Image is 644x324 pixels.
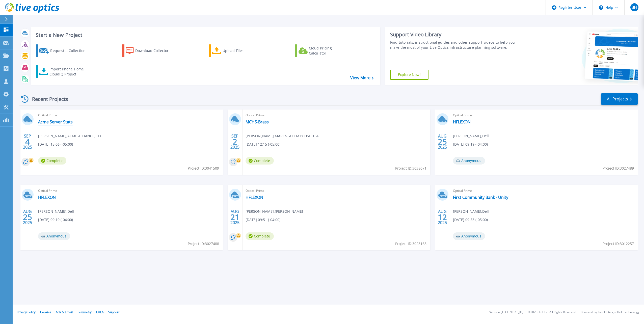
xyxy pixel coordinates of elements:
[453,142,488,147] span: [DATE] 09:19 (-04:00)
[50,46,91,56] div: Request a Collection
[395,241,426,247] span: Project ID: 3023168
[23,215,32,219] span: 25
[38,119,73,124] a: Acme Server Stats
[438,208,447,226] div: AUG 2025
[438,215,447,219] span: 12
[233,140,237,144] span: 2
[246,157,274,165] span: Complete
[38,188,220,194] span: Optical Prime
[230,215,239,219] span: 21
[453,195,508,200] a: First Community Bank - Unity
[246,142,280,147] span: [DATE] 12:15 (-05:00)
[96,310,104,314] a: EULA
[390,40,521,50] div: Find tutorials, instructional guides and other support videos to help you make the most of your L...
[122,44,178,57] a: Download Collector
[246,217,280,223] span: [DATE] 09:51 (-04:00)
[581,311,639,314] li: Powered by Live Optics, a Dell Technology
[36,32,373,38] h3: Start a New Project
[188,241,219,247] span: Project ID: 3027488
[223,46,263,56] div: Upload Files
[453,157,485,165] span: Anonymous
[390,70,428,80] a: Explore Now!
[246,209,303,214] span: [PERSON_NAME] , [PERSON_NAME]
[528,311,576,314] li: © 2025 Dell Inc. All Rights Reserved
[38,157,66,165] span: Complete
[230,208,240,226] div: AUG 2025
[453,209,489,214] span: [PERSON_NAME] , Dell
[40,310,51,314] a: Cookies
[246,188,427,194] span: Optical Prime
[453,119,471,124] a: HFLEXON
[38,232,70,240] span: Anonymous
[395,166,426,171] span: Project ID: 3038071
[36,44,92,57] a: Request a Collection
[390,31,521,38] div: Support Video Library
[56,310,73,314] a: Ads & Email
[19,93,75,105] div: Recent Projects
[453,113,635,118] span: Optical Prime
[246,133,318,139] span: [PERSON_NAME] , MARENGO CMTY HSD 154
[38,113,220,118] span: Optical Prime
[489,311,523,314] li: Version: [TECHNICAL_ID]
[246,113,427,118] span: Optical Prime
[246,195,263,200] a: HFLEXON
[453,217,488,223] span: [DATE] 09:53 (-05:00)
[108,310,119,314] a: Support
[38,142,73,147] span: [DATE] 15:06 (-05:00)
[603,166,634,171] span: Project ID: 3027489
[438,140,447,144] span: 25
[209,44,265,57] a: Upload Files
[631,5,637,9] span: BH
[295,44,351,57] a: Cloud Pricing Calculator
[77,310,92,314] a: Telemetry
[309,46,349,56] div: Cloud Pricing Calculator
[23,132,32,151] div: SEP 2025
[246,232,274,240] span: Complete
[246,119,269,124] a: MCHS-Brass
[25,140,30,144] span: 4
[438,132,447,151] div: AUG 2025
[38,195,56,200] a: HFLEXON
[603,241,634,247] span: Project ID: 3012257
[453,133,489,139] span: [PERSON_NAME] , Dell
[38,217,73,223] span: [DATE] 09:19 (-04:00)
[350,75,374,80] a: View More
[38,133,102,139] span: [PERSON_NAME] , ACME ALLIANCE, LLC
[601,93,638,105] a: All Projects
[49,67,89,77] div: Import Phone Home CloudIQ Project
[453,188,635,194] span: Optical Prime
[17,310,36,314] a: Privacy Policy
[230,132,240,151] div: SEP 2025
[23,208,32,226] div: AUG 2025
[135,46,176,56] div: Download Collector
[188,166,219,171] span: Project ID: 3041509
[453,232,485,240] span: Anonymous
[38,209,74,214] span: [PERSON_NAME] , Dell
